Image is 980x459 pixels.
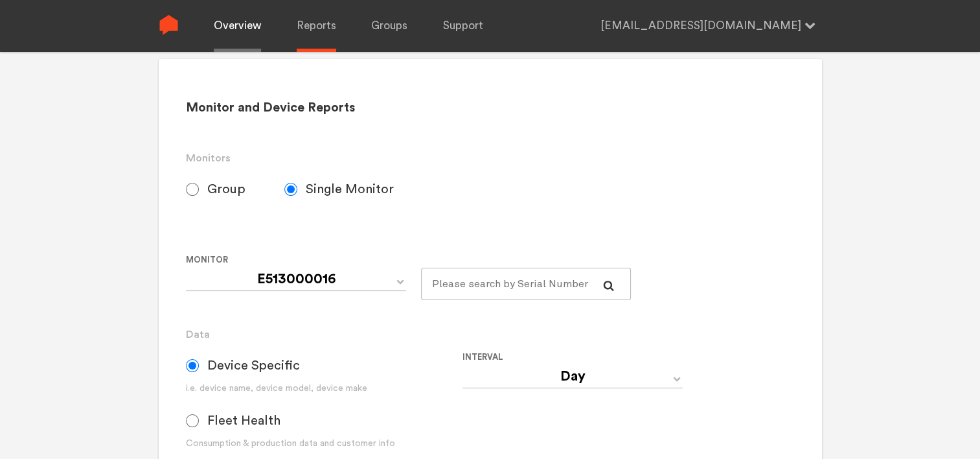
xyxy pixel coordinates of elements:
label: Interval [462,349,729,365]
div: i.e. device name, device model, device make [186,382,462,395]
input: Fleet Health [186,414,199,427]
h3: Monitors [186,150,794,166]
input: Please search by Serial Number [421,268,632,300]
label: Monitor [186,252,411,268]
input: Device Specific [186,359,199,372]
input: Single Monitor [284,183,297,196]
input: Group [186,183,199,196]
span: Device Specific [207,358,300,373]
span: Single Monitor [306,182,394,197]
label: For large monitor counts [421,252,621,268]
div: Consumption & production data and customer info [186,437,462,451]
h3: Data [186,327,794,342]
img: Sense Logo [159,15,179,35]
span: Group [207,182,245,197]
span: Fleet Health [207,413,280,429]
h2: Monitor and Device Reports [186,100,794,116]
